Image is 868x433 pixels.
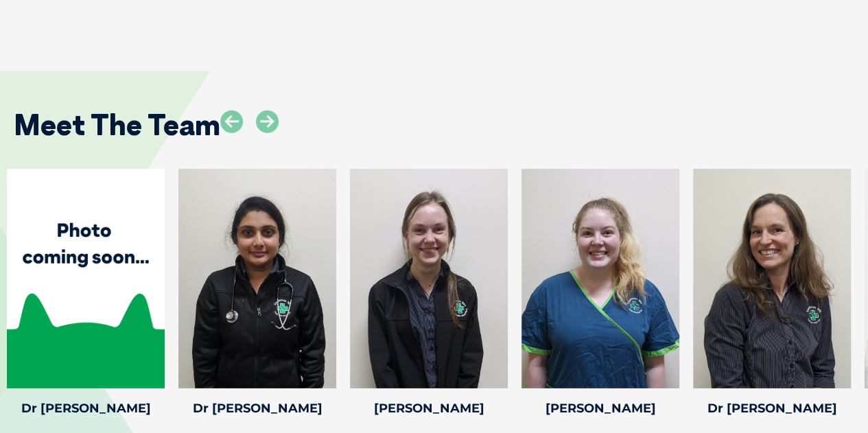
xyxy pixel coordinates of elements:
[7,402,165,414] h4: Dr [PERSON_NAME]
[693,402,851,414] h4: Dr [PERSON_NAME]
[350,402,508,414] h4: [PERSON_NAME]
[14,110,220,139] h2: Meet The Team
[178,402,336,414] h4: Dr [PERSON_NAME]
[521,402,679,414] h4: [PERSON_NAME]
